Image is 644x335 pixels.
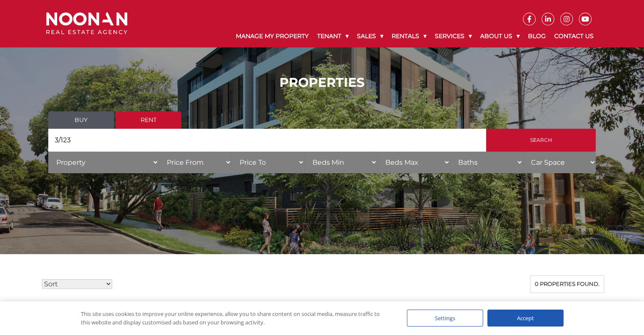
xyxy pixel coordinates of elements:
[313,25,353,47] a: Tenant
[48,75,596,90] h1: PROPERTIES
[116,111,181,129] a: Rent
[48,129,486,152] input: Search by suburb, postcode or area
[48,111,114,129] a: Buy
[387,25,431,47] a: Rentals
[487,310,564,327] div: Accept
[81,310,390,327] div: This site uses cookies to improve your online experience, allow you to share content on social me...
[476,25,524,47] a: About Us
[407,310,483,327] div: Settings
[431,25,476,47] a: Services
[232,25,313,47] a: Manage My Property
[42,279,112,289] select: Sort Listings
[530,275,604,293] div: 0 properties found.
[353,25,387,47] a: Sales
[46,12,127,35] img: Noonan Real Estate Agency
[486,129,596,152] input: Search
[550,25,598,47] a: Contact Us
[524,25,550,47] a: Blog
